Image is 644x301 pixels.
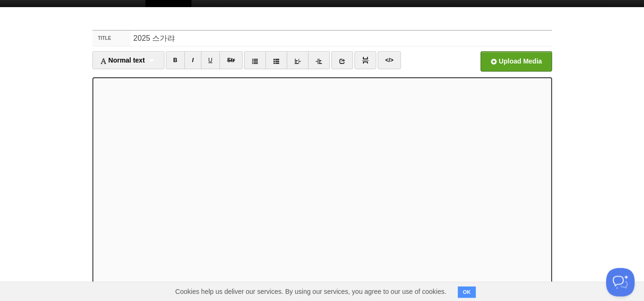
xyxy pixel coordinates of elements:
[184,51,201,69] a: I
[219,51,243,69] a: Str
[166,51,185,69] a: B
[458,286,476,298] button: OK
[166,282,456,301] span: Cookies help us deliver our services. By using our services, you agree to our use of cookies.
[92,31,131,46] label: Title
[378,51,401,69] a: </>
[227,57,235,64] del: Str
[100,56,145,64] span: Normal text
[606,268,635,296] iframe: Help Scout Beacon - Open
[201,51,220,69] a: U
[362,57,369,64] img: pagebreak-icon.png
